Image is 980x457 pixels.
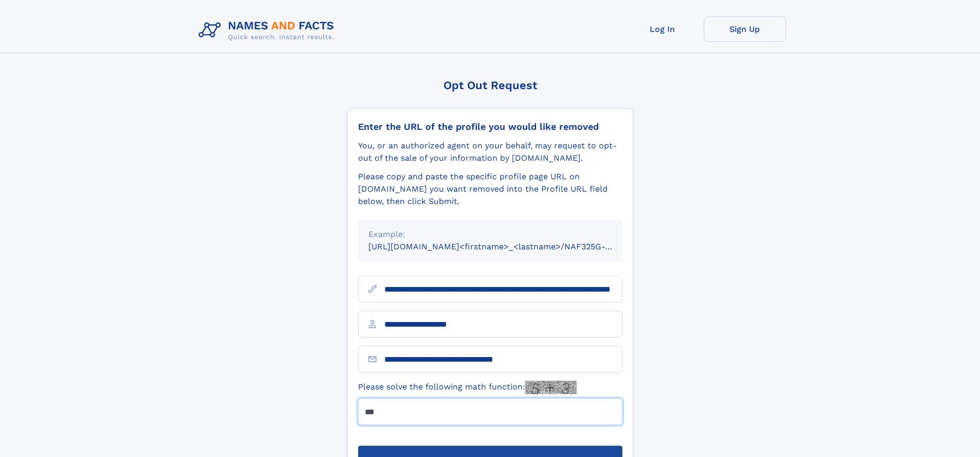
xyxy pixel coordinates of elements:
label: Please solve the following math function: [358,381,577,394]
a: Log In [621,16,704,42]
img: Logo Names and Facts [194,16,343,44]
div: You, or an authorized agent on your behalf, may request to opt-out of the sale of your informatio... [358,140,622,164]
div: Opt Out Request [347,79,633,92]
div: Please copy and paste the specific profile page URL on [DOMAIN_NAME] you want removed into the Pr... [358,171,622,208]
div: Enter the URL of the profile you would like removed [358,121,622,132]
a: Sign Up [704,16,786,42]
small: [URL][DOMAIN_NAME]<firstname>_<lastname>/NAF325G-xxxxxxxx [368,242,642,251]
div: Example: [368,228,612,241]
